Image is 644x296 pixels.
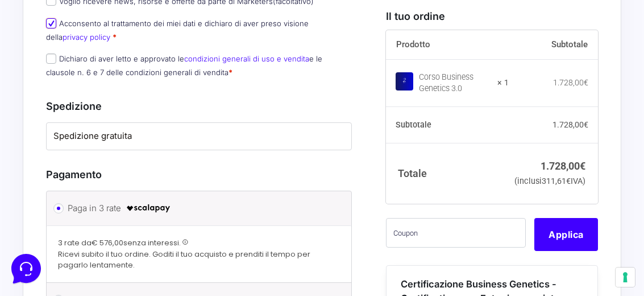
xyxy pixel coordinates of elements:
img: dark [55,64,77,87]
button: Le tue preferenze relative al consenso per le tecnologie di tracciamento [616,268,635,287]
span: 311,61 [542,176,571,186]
input: Cerca un articolo... [26,166,186,177]
h2: Ciao da Marketers 👋 [9,9,191,27]
input: Coupon [386,219,526,248]
button: Messaggi [79,191,149,217]
input: Dichiaro di aver letto e approvato lecondizioni generali di uso e venditae le clausole n. 6 e 7 d... [46,54,56,64]
h3: Il tuo ordine [386,9,598,24]
strong: × 1 [497,77,509,89]
h3: Pagamento [46,167,352,182]
img: dark [36,64,59,87]
span: € [580,160,585,172]
span: € [584,78,588,87]
div: Corso Business Genetics 3.0 [419,72,490,94]
a: privacy policy [63,32,110,42]
a: condizioni generali di uso e vendita [184,54,309,63]
img: Corso Business Genetics 3.0 [396,73,413,91]
button: Aiuto [148,191,218,217]
img: dark [18,64,41,87]
span: € [584,120,588,129]
th: Totale [386,143,509,204]
p: Home [34,207,53,217]
label: Paga in 3 rate [68,200,329,217]
iframe: Customerly Messenger Launcher [9,252,43,286]
bdi: 1.728,00 [541,160,585,172]
bdi: 1.728,00 [552,120,588,129]
label: Spedizione gratuita [53,130,344,143]
span: Trova una risposta [18,141,89,150]
img: scalapay-logo-black.png [126,202,171,215]
h3: Spedizione [46,98,352,114]
label: Acconsento al trattamento dei miei dati e dichiaro di aver preso visione della [46,19,309,41]
span: € [566,176,571,186]
input: Acconsento al trattamento dei miei dati e dichiaro di aver preso visione dellaprivacy policy [46,18,56,28]
p: Aiuto [175,207,192,217]
a: Apri Centro Assistenza [121,141,209,150]
th: Subtotale [509,30,598,60]
button: Applica [534,219,598,252]
button: Inizia una conversazione [18,96,209,118]
th: Prodotto [386,30,509,60]
p: Messaggi [98,207,129,217]
bdi: 1.728,00 [553,78,588,87]
label: Dichiaro di aver letto e approvato le e le clausole n. 6 e 7 delle condizioni generali di vendita [46,54,322,76]
span: Le tue conversazioni [18,46,97,55]
span: Inizia una conversazione [74,102,168,112]
th: Subtotale [386,107,509,143]
small: (inclusi IVA) [514,176,585,186]
button: Home [9,191,79,217]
